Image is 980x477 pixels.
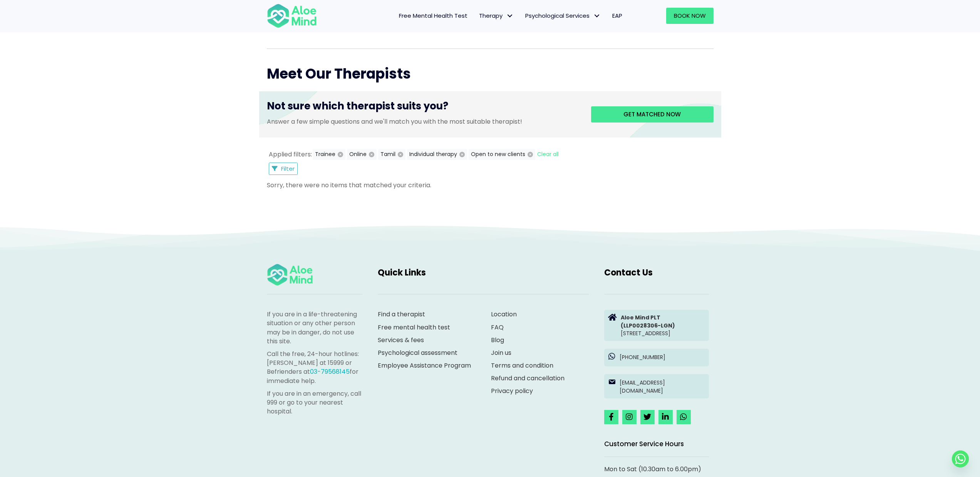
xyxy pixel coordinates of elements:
[952,450,969,467] a: Whatsapp
[491,348,511,357] a: Join us
[604,374,709,398] a: [EMAIL_ADDRESS][DOMAIN_NAME]
[267,117,580,126] p: Answer a few simple questions and we'll match you with the most suitable therapist!
[267,310,362,346] p: If you are in a life-threatening situation or any other person may be in danger, do not use this ...
[327,8,628,24] nav: Menu
[267,64,411,84] span: Meet Our Therapists
[491,361,553,370] a: Terms and condition
[378,336,424,344] a: Services & fees
[267,99,580,117] h3: Not sure which therapist suits you?
[310,367,350,376] a: 03-79568145
[621,314,660,321] strong: Aloe Mind PLT
[623,110,681,118] span: Get matched now
[378,267,426,279] span: Quick Links
[666,8,714,24] a: Book Now
[604,465,709,474] p: Mon to Sat (10.30am to 6.00pm)
[267,3,317,29] img: Aloe mind Logo
[621,322,675,329] strong: (LLP0028306-LGN)
[399,12,467,20] span: Free Mental Health Test
[604,267,653,279] span: Contact Us
[491,310,517,319] a: Location
[491,374,565,383] a: Refund and cancellation
[491,386,533,395] a: Privacy policy
[519,8,606,24] a: Psychological ServicesPsychological Services: submenu
[269,163,298,175] button: Filter Listings
[347,149,377,160] button: Online
[267,389,362,416] p: If you are in an emergency, call 999 or go to your nearest hospital.
[378,361,471,370] a: Employee Assistance Program
[604,349,709,366] a: [PHONE_NUMBER]
[281,165,295,173] span: Filter
[621,314,705,337] p: [STREET_ADDRESS]
[612,12,622,20] span: EAP
[491,336,504,344] a: Blog
[620,379,705,395] p: [EMAIL_ADDRESS][DOMAIN_NAME]
[269,150,312,159] span: Applied filters:
[604,310,709,341] a: Aloe Mind PLT(LLP0028306-LGN)[STREET_ADDRESS]
[267,263,313,287] img: Aloe mind Logo
[378,348,457,357] a: Psychological assessment
[378,149,405,160] button: Tamil
[393,8,473,24] a: Free Mental Health Test
[473,8,519,24] a: TherapyTherapy: submenu
[479,12,514,20] span: Therapy
[674,12,706,20] span: Book Now
[378,323,450,332] a: Free mental health test
[525,12,601,20] span: Psychological Services
[267,349,362,385] p: Call the free, 24-hour hotlines: [PERSON_NAME] at 15999 or Befrienders at for immediate help.
[378,310,425,319] a: Find a therapist
[267,181,714,190] p: Sorry, there were no items that matched your criteria.
[469,149,535,160] button: Open to new clients
[504,10,516,22] span: Therapy: submenu
[407,149,467,160] button: Individual therapy
[591,106,714,123] a: Get matched now
[591,10,603,22] span: Psychological Services: submenu
[604,439,684,448] span: Customer Service Hours
[620,353,705,361] p: [PHONE_NUMBER]
[313,149,345,160] button: Trainee
[537,149,559,160] button: Clear all
[491,323,504,332] a: FAQ
[606,8,628,24] a: EAP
